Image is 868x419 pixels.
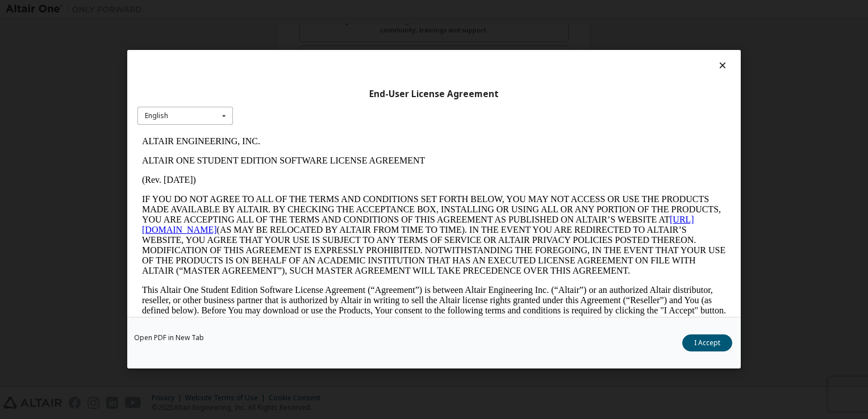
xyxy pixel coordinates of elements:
[5,43,589,53] p: (Rev. [DATE])
[134,335,204,342] a: Open PDF in New Tab
[5,83,557,103] a: [URL][DOMAIN_NAME]
[5,5,589,15] p: ALTAIR ENGINEERING, INC.
[5,62,589,144] p: IF YOU DO NOT AGREE TO ALL OF THE TERMS AND CONDITIONS SET FORTH BELOW, YOU MAY NOT ACCESS OR USE...
[5,153,589,194] p: This Altair One Student Edition Software License Agreement (“Agreement”) is between Altair Engine...
[145,112,168,119] div: English
[137,89,731,100] div: End-User License Agreement
[5,24,589,34] p: ALTAIR ONE STUDENT EDITION SOFTWARE LICENSE AGREEMENT
[682,335,732,352] button: I Accept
